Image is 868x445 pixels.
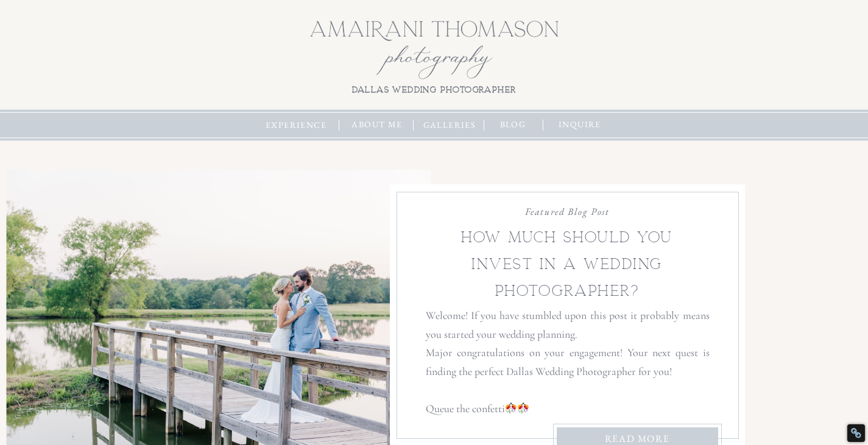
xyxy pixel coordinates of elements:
[420,119,479,132] a: galleries
[19,19,29,29] img: logo_orange.svg
[850,427,862,439] div: Restore Info Box &#10;&#10;NoFollow Info:&#10; META-Robots NoFollow: &#09;false&#10; META-Robots ...
[554,118,606,131] a: inquire
[33,71,43,80] img: tab_domain_overview_orange.svg
[506,402,517,413] img: 🎊
[494,118,532,131] a: blog
[513,205,621,217] h3: Featured Blog Post
[426,306,710,419] p: Welcome! If you have stumbled upon this post it probably means you started your wedding planning....
[19,32,29,41] img: website_grey.svg
[348,118,407,131] a: about me
[352,85,517,94] b: dallas wedding photographer
[34,19,60,29] div: v 4.0.25
[135,72,205,80] div: Keywords by Traffic
[263,119,330,132] a: experience
[46,72,109,80] div: Domain Overview
[518,402,529,413] img: 🎊
[32,32,134,41] div: Domain: [DOMAIN_NAME]
[432,225,703,281] h2: How much should you invest in a wedding photographer?
[121,71,131,80] img: tab_keywords_by_traffic_grey.svg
